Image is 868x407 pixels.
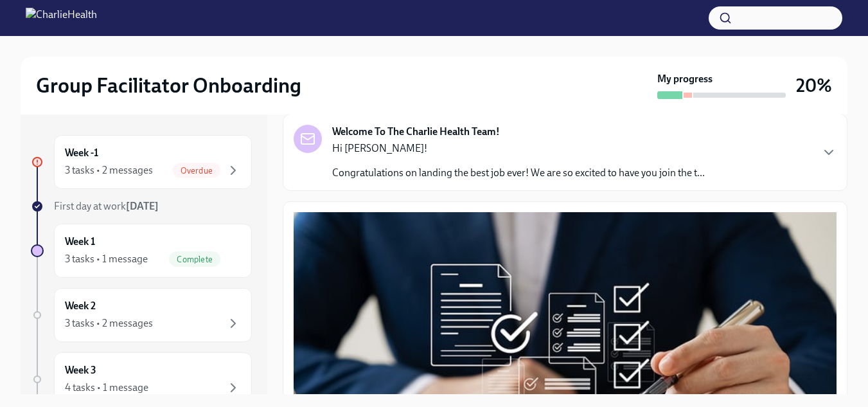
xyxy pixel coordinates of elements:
a: Week 23 tasks • 2 messages [31,288,252,342]
p: Congratulations on landing the best job ever! We are so excited to have you join the t... [332,166,705,180]
a: Week 13 tasks • 1 messageComplete [31,224,252,278]
div: 3 tasks • 2 messages [65,316,153,330]
div: 4 tasks • 1 message [65,381,148,395]
h6: Week -1 [65,146,98,160]
strong: My progress [657,72,713,86]
h6: Week 2 [65,299,96,313]
a: Week 34 tasks • 1 message [31,352,252,406]
strong: Welcome To The Charlie Health Team! [332,125,500,139]
h6: Week 1 [65,235,95,249]
h3: 20% [796,74,832,97]
a: First day at work[DATE] [31,199,252,213]
div: 3 tasks • 1 message [65,252,148,266]
h6: Week 3 [65,363,96,377]
h2: Group Facilitator Onboarding [36,73,301,98]
span: Complete [169,255,220,264]
span: First day at work [54,200,159,212]
img: CharlieHealth [26,8,97,28]
strong: [DATE] [126,200,159,212]
div: 3 tasks • 2 messages [65,163,153,177]
a: Week -13 tasks • 2 messagesOverdue [31,135,252,189]
p: Hi [PERSON_NAME]! [332,141,705,156]
span: Overdue [173,166,220,176]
